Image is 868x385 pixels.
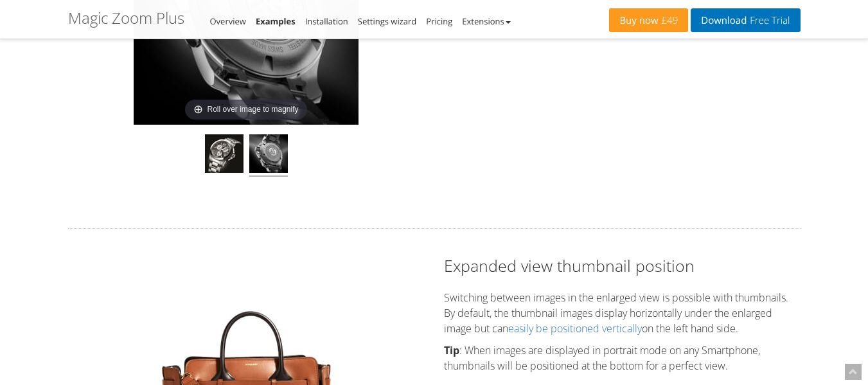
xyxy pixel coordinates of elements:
[609,8,688,32] a: Buy now£49
[691,8,800,32] a: DownloadFree Trial
[358,15,417,27] a: Settings wizard
[444,290,801,336] p: Switching between images in the enlarged view is possible with thumbnails. By default, the thumbn...
[444,343,801,373] p: : When images are displayed in portrait mode on any Smartphone, thumbnails will be positioned at ...
[68,10,184,26] h1: Magic Zoom Plus
[659,15,678,26] span: £49
[444,343,459,357] strong: Tip
[305,15,348,27] a: Installation
[508,321,642,336] a: easily be positioned vertically
[444,255,801,277] h2: Expanded view thumbnail position
[256,15,296,27] a: Examples
[210,15,246,27] a: Overview
[462,15,510,27] a: Extensions
[426,15,452,27] a: Pricing
[747,15,790,26] span: Free Trial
